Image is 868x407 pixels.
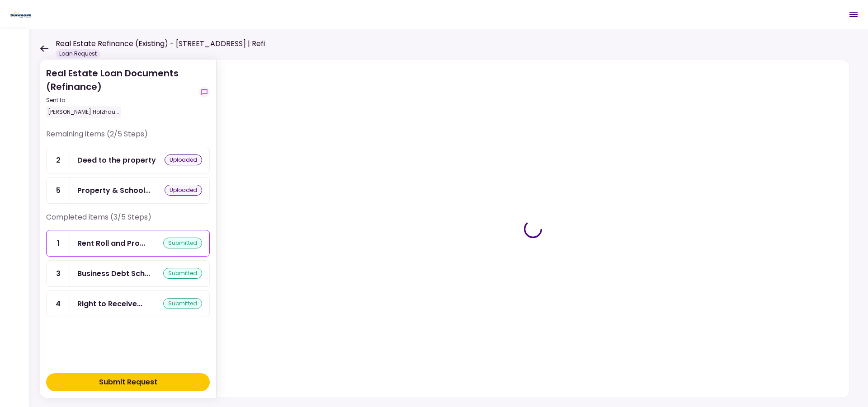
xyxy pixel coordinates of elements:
[46,260,210,287] a: 3Business Debt Schedulesubmitted
[56,38,265,49] h1: Real Estate Refinance (Existing) - [STREET_ADDRESS] | Refi
[9,8,33,21] img: Partner icon
[77,238,145,249] div: Rent Roll and Property Cashflow
[47,178,70,203] div: 5
[165,185,202,196] div: uploaded
[46,66,195,118] div: Real Estate Loan Documents (Refinance)
[46,129,210,147] div: Remaining items (2/5 Steps)
[99,377,157,388] div: Submit Request
[46,106,121,118] div: [PERSON_NAME] Holzhau...
[163,238,202,248] div: submitted
[46,290,210,317] a: 4Right to Receive Appraisalsubmitted
[46,230,210,257] a: 1Rent Roll and Property Cashflowsubmitted
[46,373,210,391] button: Submit Request
[46,96,195,104] div: Sent to:
[46,212,210,230] div: Completed items (3/5 Steps)
[47,291,70,317] div: 4
[163,298,202,309] div: submitted
[47,230,70,256] div: 1
[56,49,100,58] div: Loan Request
[165,154,202,165] div: uploaded
[47,261,70,286] div: 3
[47,147,70,173] div: 2
[199,87,210,98] button: show-messages
[77,154,156,166] div: Deed to the property
[46,177,210,204] a: 5Property & School Tax Billsuploaded
[46,147,210,173] a: 2Deed to the propertyuploaded
[843,4,864,25] button: Open menu
[77,268,150,279] div: Business Debt Schedule
[163,268,202,279] div: submitted
[77,298,142,309] div: Right to Receive Appraisal
[77,185,151,196] div: Property & School Tax Bills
